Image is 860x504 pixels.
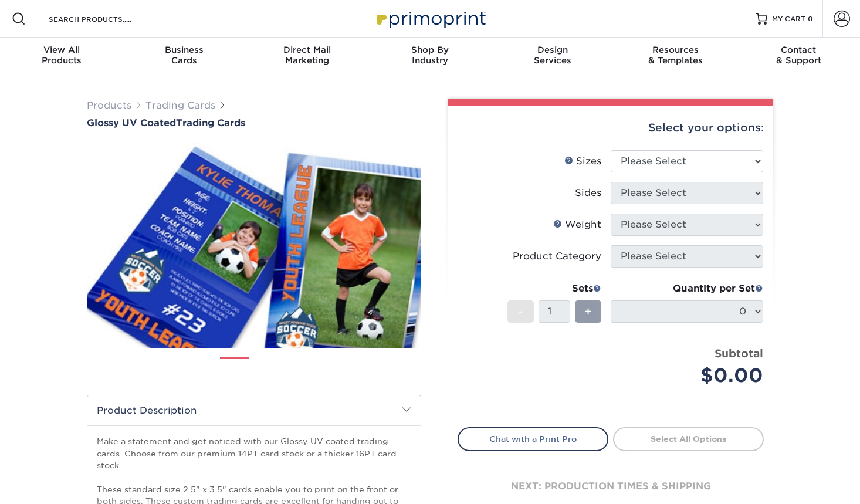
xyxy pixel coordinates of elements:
img: Trading Cards 01 [220,353,249,383]
img: Trading Cards 02 [259,353,289,382]
a: BusinessCards [123,38,245,75]
span: - [518,303,523,320]
h1: Trading Cards [87,117,421,128]
span: Resources [614,45,737,55]
span: Contact [737,45,860,55]
span: + [584,303,592,320]
div: $0.00 [619,361,763,390]
img: Glossy UV Coated 01 [87,130,421,361]
div: & Support [737,45,860,66]
a: Direct MailMarketing [246,38,368,75]
div: & Templates [614,45,737,66]
div: Select your options: [458,106,764,150]
div: Quantity per Set [611,282,763,296]
span: Design [492,45,614,55]
a: Select All Options [613,427,764,451]
strong: Subtotal [715,347,763,360]
span: Direct Mail [246,45,368,55]
div: Services [492,45,614,66]
div: Sets [507,282,601,296]
a: Glossy UV CoatedTrading Cards [87,117,421,128]
div: Product Category [513,249,601,263]
a: Resources& Templates [614,38,737,75]
div: Sides [575,186,601,200]
a: Contact& Support [737,38,860,75]
div: Weight [553,218,601,232]
span: 0 [808,15,813,23]
h2: Product Description [87,395,421,425]
div: Marketing [246,45,368,66]
span: Shop By [368,45,491,55]
span: MY CART [772,14,805,24]
img: Primoprint [371,6,489,31]
a: Chat with a Print Pro [458,427,608,451]
input: SEARCH PRODUCTS..... [48,12,162,26]
a: Trading Cards [145,100,215,111]
div: Cards [123,45,245,66]
a: Products [87,100,131,111]
div: Sizes [564,154,601,168]
span: Business [123,45,245,55]
span: Glossy UV Coated [87,117,176,128]
div: Industry [368,45,491,66]
a: Shop ByIndustry [368,38,491,75]
a: DesignServices [492,38,614,75]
